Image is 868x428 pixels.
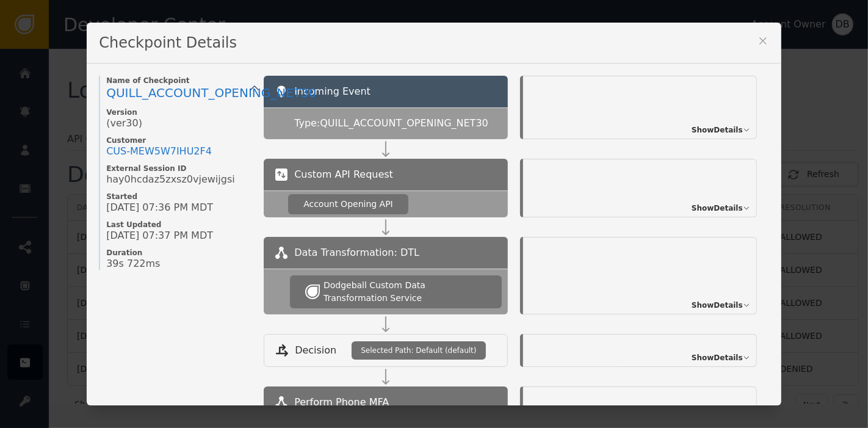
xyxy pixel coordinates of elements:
[294,245,419,260] span: Data Transformation: DTL
[295,343,336,358] span: Decision
[106,145,212,158] div: CUS- MEW5W7IHU2F4
[106,201,213,214] span: [DATE] 07:36 PM MDT
[692,352,743,363] span: Show Details
[106,230,213,242] span: [DATE] 07:37 PM MDT
[294,167,393,182] span: Custom API Request
[106,192,251,201] span: Started
[106,85,251,101] a: QUILL_ACCOUNT_OPENING_NET30
[106,117,142,129] span: (ver 30 )
[692,203,743,214] span: Show Details
[294,85,371,97] span: Incoming Event
[692,125,743,136] span: Show Details
[106,258,160,270] span: 39s 722ms
[361,345,476,356] span: Selected Path: Default (default)
[294,395,389,410] span: Perform Phone MFA
[106,85,316,100] span: QUILL_ACCOUNT_OPENING_NET30
[106,76,251,85] span: Name of Checkpoint
[106,136,251,145] span: Customer
[87,23,781,63] div: Checkpoint Details
[303,198,393,211] div: Account Opening API
[106,248,251,258] span: Duration
[324,279,486,305] div: Dodgeball Custom Data Transformation Service
[294,116,488,131] span: Type: QUILL_ACCOUNT_OPENING_NET30
[692,300,743,311] span: Show Details
[106,164,251,173] span: External Session ID
[106,107,251,117] span: Version
[106,173,235,186] span: hay0hcdaz5zxsz0vjewijgsi
[106,145,212,158] a: CUS-MEW5W7IHU2F4
[106,220,251,230] span: Last Updated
